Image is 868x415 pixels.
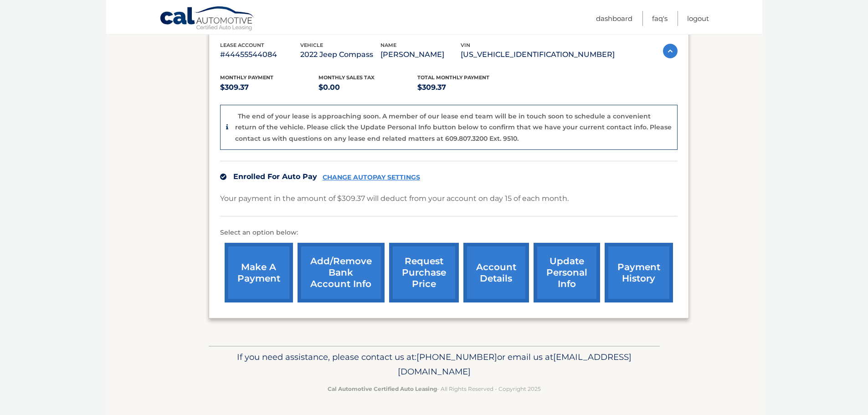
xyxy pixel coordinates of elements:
[298,243,385,302] a: Add/Remove bank account info
[225,243,293,302] a: make a payment
[398,352,632,377] span: [EMAIL_ADDRESS][DOMAIN_NAME]
[652,11,668,26] a: FAQ's
[389,243,459,302] a: request purchase price
[220,192,569,205] p: Your payment in the amount of $309.37 will deduct from your account on day 15 of each month.
[416,352,497,362] span: [PHONE_NUMBER]
[300,42,323,48] span: vehicle
[328,385,437,392] strong: Cal Automotive Certified Auto Leasing
[318,74,375,81] span: Monthly sales Tax
[220,81,319,94] p: $309.37
[215,384,654,394] p: - All Rights Reserved - Copyright 2025
[159,6,255,32] a: Cal Automotive
[220,227,678,238] p: Select an option below:
[215,350,654,379] p: If you need assistance, please contact us at: or email us at
[687,11,709,26] a: Logout
[463,243,529,302] a: account details
[380,48,461,61] p: [PERSON_NAME]
[417,74,489,81] span: Total Monthly Payment
[318,81,417,94] p: $0.00
[235,112,672,143] p: The end of your lease is approaching soon. A member of our lease end team will be in touch soon t...
[461,42,470,48] span: vin
[220,74,273,81] span: Monthly Payment
[417,81,516,94] p: $309.37
[220,48,300,61] p: #44455544084
[461,48,615,61] p: [US_VEHICLE_IDENTIFICATION_NUMBER]
[605,243,673,302] a: payment history
[220,174,226,180] img: check.svg
[233,172,317,181] span: Enrolled For Auto Pay
[300,48,380,61] p: 2022 Jeep Compass
[323,174,420,181] a: CHANGE AUTOPAY SETTINGS
[220,42,264,48] span: lease account
[534,243,600,302] a: update personal info
[596,11,632,26] a: Dashboard
[663,44,678,58] img: accordion-active.svg
[380,42,396,48] span: name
